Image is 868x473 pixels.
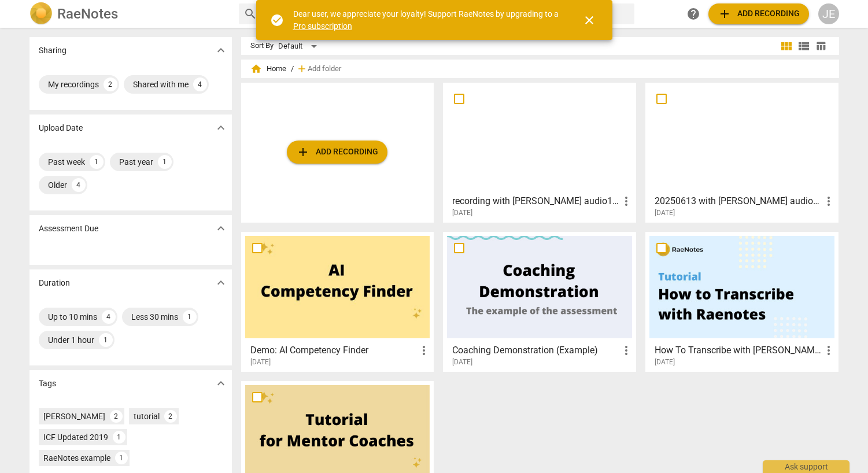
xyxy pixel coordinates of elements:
h3: Demo: AI Competency Finder [250,343,418,357]
button: JE [818,3,839,24]
div: 2 [164,410,177,423]
span: view_module [780,39,793,53]
a: Pro subscription [293,21,352,31]
div: 4 [72,178,86,192]
div: 1 [90,155,104,169]
span: Add recording [718,7,800,21]
button: Show more [212,119,230,136]
div: 1 [158,155,172,169]
span: expand_more [214,43,228,57]
span: Home [250,63,286,75]
a: Help [683,3,704,24]
span: home [250,63,262,75]
span: close [582,13,596,27]
div: 1 [99,333,113,347]
h3: Coaching Demonstration (Example) [452,343,619,357]
div: 4 [193,77,207,91]
span: [DATE] [452,357,472,367]
span: more_vert [822,343,836,357]
div: tutorial [134,411,160,422]
span: / [291,65,294,73]
div: Up to 10 mins [48,311,97,323]
h3: 20250613 with Julia audio1095445699 [655,194,822,208]
span: add [718,7,732,21]
button: Close [575,6,603,34]
img: Logo [29,2,53,25]
span: expand_more [214,276,228,290]
div: Default [278,37,321,56]
p: Sharing [39,45,67,57]
span: more_vert [619,194,633,208]
h3: recording with Allison audio1761176435 [452,194,619,208]
div: RaeNotes example [43,452,110,464]
div: ICF Updated 2019 [43,431,108,443]
a: Coaching Demonstration (Example)[DATE] [447,236,632,367]
div: Past year [119,156,153,168]
span: [DATE] [250,357,271,367]
div: Sort By [250,42,274,50]
div: Older [48,179,67,191]
button: Table view [812,38,830,55]
div: 2 [104,77,117,91]
span: expand_more [214,376,228,390]
span: [DATE] [452,208,472,218]
button: Tile view [778,38,795,55]
div: Under 1 hour [48,334,94,346]
span: [DATE] [655,357,675,367]
a: LogoRaeNotes [29,2,230,25]
span: more_vert [619,343,633,357]
div: 1 [115,452,128,464]
button: Show more [212,42,230,59]
span: search [243,7,257,21]
span: table_chart [815,40,826,51]
div: [PERSON_NAME] [43,411,105,422]
div: 4 [102,310,116,324]
button: List view [795,38,812,55]
a: Demo: AI Competency Finder[DATE] [245,236,430,367]
a: How To Transcribe with [PERSON_NAME][DATE] [649,236,834,367]
div: 1 [113,431,125,444]
button: Show more [212,220,230,237]
button: Upload [287,141,387,164]
span: more_vert [822,194,836,208]
span: add [296,63,308,75]
div: Shared with me [133,79,189,90]
div: 1 [183,310,197,324]
p: Duration [39,277,70,289]
span: expand_more [214,221,228,235]
span: Add folder [308,65,341,73]
div: Ask support [763,460,849,473]
span: expand_more [214,121,228,135]
span: view_list [797,39,811,53]
a: recording with [PERSON_NAME] audio1761176435[DATE] [447,87,632,217]
h3: How To Transcribe with RaeNotes [655,343,822,357]
h2: RaeNotes [57,6,118,22]
div: Less 30 mins [131,311,178,323]
div: Dear user, we appreciate your loyalty! Support RaeNotes by upgrading to a [293,8,562,32]
span: more_vert [417,343,431,357]
button: Show more [212,375,230,392]
p: Assessment Due [39,223,98,235]
p: Tags [39,378,56,390]
a: 20250613 with [PERSON_NAME] audio1095445699[DATE] [649,87,834,217]
div: Past week [48,156,85,168]
button: Show more [212,274,230,291]
span: help [686,7,700,21]
span: check_circle [270,13,284,27]
div: 2 [110,410,123,423]
div: My recordings [48,79,99,90]
span: add [296,145,310,159]
p: Upload Date [39,122,83,134]
span: [DATE] [655,208,675,218]
button: Upload [708,3,809,24]
span: Add recording [296,145,378,159]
